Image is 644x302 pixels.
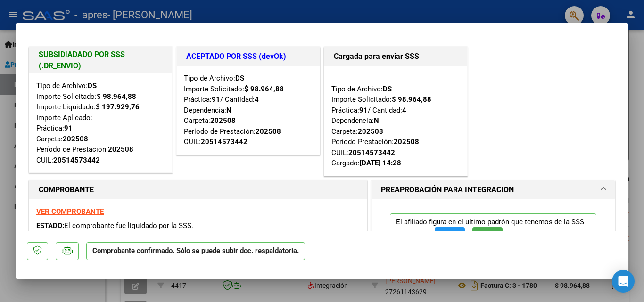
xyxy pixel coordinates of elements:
strong: 91 [64,124,73,132]
strong: DS [88,82,97,90]
div: Open Intercom Messenger [612,270,635,293]
strong: 91 [212,95,220,104]
strong: COMPROBANTE [39,185,94,194]
strong: N [226,106,231,114]
strong: 91 [359,106,368,114]
p: Comprobante confirmado. Sólo se puede subir doc. respaldatoria. [86,242,305,261]
span: ESTADO: [36,221,64,230]
div: Tipo de Archivo: Importe Solicitado: Importe Liquidado: Importe Aplicado: Práctica: Carpeta: Perí... [36,81,165,165]
button: FTP [435,227,465,245]
strong: $ 98.964,88 [392,95,431,104]
strong: 202508 [108,145,133,154]
p: El afiliado figura en el ultimo padrón que tenemos de la SSS de [390,213,596,249]
div: 20514573442 [348,147,395,158]
strong: DS [235,74,244,82]
h1: SUBSIDIADADO POR SSS (.DR_ENVIO) [39,49,163,72]
strong: [DATE] 14:28 [360,159,401,167]
strong: DS [383,85,392,93]
button: SSS [472,227,503,245]
div: 20514573442 [53,155,100,166]
strong: N [374,116,379,125]
strong: $ 197.929,76 [96,103,140,111]
div: 20514573442 [201,137,248,147]
div: Tipo de Archivo: Importe Solicitado: Práctica: / Cantidad: Dependencia: Carpeta: Período Prestaci... [331,73,460,169]
strong: 202508 [256,127,281,136]
h1: ACEPTADO POR SSS (devOk) [186,51,310,62]
strong: 202508 [394,138,419,146]
strong: 202508 [358,127,383,136]
a: VER COMPROBANTE [36,207,104,216]
strong: 4 [255,95,259,104]
h1: Cargada para enviar SSS [334,51,458,62]
mat-expansion-panel-header: PREAPROBACIÓN PARA INTEGRACION [372,180,615,199]
strong: $ 98.964,88 [97,92,136,101]
strong: 202508 [63,135,88,143]
span: El comprobante fue liquidado por la SSS. [64,221,193,230]
strong: $ 98.964,88 [244,85,284,93]
h1: PREAPROBACIÓN PARA INTEGRACION [381,184,514,196]
strong: 202508 [210,116,236,125]
div: Tipo de Archivo: Importe Solicitado: Práctica: / Cantidad: Dependencia: Carpeta: Período de Prest... [184,73,313,147]
strong: 4 [402,106,406,114]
